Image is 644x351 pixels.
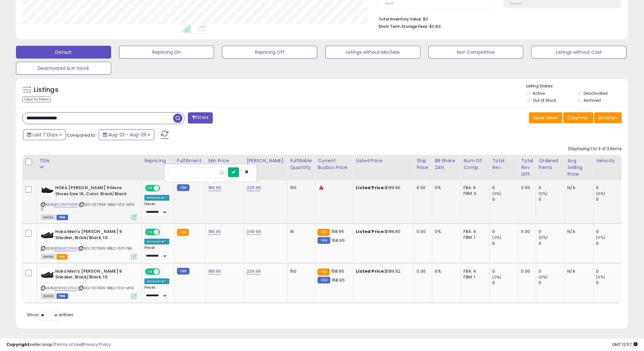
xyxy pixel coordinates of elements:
[159,186,169,191] span: OFF
[290,229,310,235] div: 16
[539,157,562,171] div: Ordered Items
[435,185,456,191] div: 0%
[417,185,427,191] div: 0.00
[144,246,169,260] div: Preset:
[584,98,601,103] label: Archived
[492,280,518,286] div: 0
[596,280,622,286] div: 0
[222,46,317,59] button: Repricing Off
[247,268,261,275] a: 229.99
[429,23,441,29] span: $0.84
[41,268,137,298] div: ASIN:
[159,229,169,235] span: OFF
[596,275,605,280] small: (0%)
[23,129,66,140] button: Last 7 Days
[34,85,58,94] h5: Listings
[567,229,588,235] div: N/A
[539,185,564,191] div: 0
[41,185,137,219] div: ASIN:
[144,239,169,244] div: Amazon AI *
[464,274,485,280] div: FBM: 1
[492,185,518,191] div: 0
[492,229,518,235] div: 0
[67,132,96,138] span: Compared to:
[119,46,214,59] button: Repricing On
[612,341,638,347] span: 2025-09-8 12:57 GMT
[539,196,564,202] div: 0
[356,228,385,235] b: Listed Price:
[41,185,54,195] img: 41q4kRjtuwL._SL40_.jpg
[54,246,77,251] a: B0BNXCDPHX
[290,157,312,171] div: Fulfillable Quantity
[41,215,56,220] span: All listings currently available for purchase on Amazon
[247,157,285,164] div: [PERSON_NAME]
[16,46,111,59] button: Default
[325,46,420,59] button: Listings without Min/Max
[144,285,169,300] div: Preset:
[385,2,394,5] small: Prev: 0
[596,241,622,246] div: 0
[417,157,429,171] div: Ship Price
[144,202,169,216] div: Preset:
[55,341,82,347] a: Terms of Use
[521,185,531,191] div: 0.00
[318,229,329,236] small: FBA
[596,229,622,235] div: 0
[16,62,111,75] button: Deactivated & In Stock
[144,278,169,284] div: Amazon AI *
[417,268,427,274] div: 0.00
[290,268,310,274] div: 150
[54,285,77,291] a: B0BNXCDPHX
[521,157,533,178] div: Total Rev. Diff.
[78,285,134,291] span: | SKU: 1127895-BBLC-100-MFN
[41,229,54,242] img: 31qAXlSioEL._SL40_.jpg
[208,185,221,191] a: 189.90
[356,268,409,274] div: $189.92
[492,275,501,280] small: (0%)
[27,312,73,318] span: Show: entries
[290,185,310,191] div: 150
[567,268,588,274] div: N/A
[33,132,58,138] span: Last 7 Days
[144,157,172,164] div: Repricing
[208,228,221,235] a: 189.90
[492,191,501,196] small: (0%)
[464,229,485,235] div: FBA: 4
[331,228,344,235] span: 158.95
[247,228,261,235] a: 249.99
[594,112,622,123] button: Actions
[41,254,56,259] span: All listings currently available for purchase on Amazon
[356,229,409,235] div: $189.90
[567,185,588,191] div: N/A
[428,46,524,59] button: Non Competitive
[55,268,133,282] b: Hoka Men's [PERSON_NAME] 9 Sneaker, Black/Black, 10
[539,280,564,286] div: 0
[247,185,261,191] a: 229.99
[144,195,169,201] div: Amazon AI *
[57,215,68,220] span: FBM
[563,112,593,123] button: Columns
[379,15,617,22] li: $0
[356,157,411,164] div: Listed Price
[55,185,133,198] b: HOKA [PERSON_NAME] 9 Mens Shoes Size 10, Color: Black/Black
[356,185,385,191] b: Listed Price:
[539,275,548,280] small: (0%)
[584,91,608,96] label: Deactivated
[521,268,531,274] div: 0.00
[379,16,422,22] b: Total Inventory Value:
[596,157,619,164] div: Velocity
[6,342,111,348] div: seller snap | |
[78,246,132,251] span: | SKU: 1127895-BBLC-100-FBA
[108,132,146,138] span: Aug-23 - Aug-29
[539,191,548,196] small: (0%)
[568,146,622,152] div: Displaying 1 to 3 of 3 items
[39,157,139,164] div: Title
[379,24,428,29] b: Short Term Storage Fees:
[526,83,628,89] p: Listing States:
[41,268,54,281] img: 31qAXlSioEL._SL40_.jpg
[435,268,456,274] div: 0%
[510,2,522,5] small: Prev: N/A
[177,157,203,164] div: Fulfillment
[464,268,485,274] div: FBA: 4
[22,96,51,102] div: Clear All Filters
